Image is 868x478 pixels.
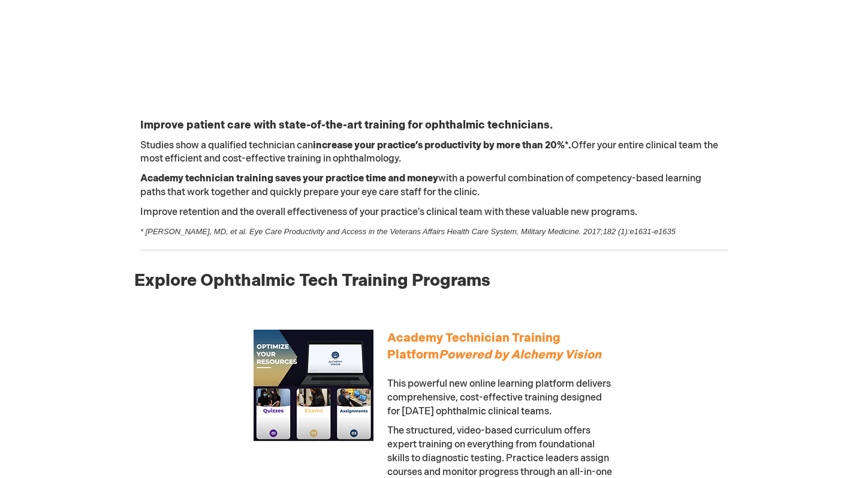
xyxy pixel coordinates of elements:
span: * [PERSON_NAME], MD, et al. Eye Care Productivity and Access in the Veterans Affairs Health Care ... [140,227,676,236]
span: This powerful new online learning platform delivers comprehensive, cost-effective training design... [387,378,611,417]
span: Improve retention and the overall effectiveness of your practice's clinical team with these valua... [140,207,637,218]
strong: increase your practice’s productivity by more than 20%*. [313,140,571,151]
img: Alchemy Vision [254,330,373,450]
span: with a powerful combination of competency-based learning paths that work together and quickly pre... [140,173,701,198]
em: Powered by Alchemy Vision [439,348,601,362]
a: Academy Technician Training PlatformPowered by Alchemy Vision [387,334,601,362]
span: Studies show a qualified technician can Offer your entire clinical team the most efficient and co... [140,140,718,165]
span: Explore Ophthalmic Tech Training Programs [134,271,490,291]
strong: Improve patient care with state-of-the-art training for ophthalmic technicians. [140,119,553,132]
a: Academy Technician Training powered by Alchemy Vision [254,330,373,450]
span: Academy Technician Training Platform [387,331,601,363]
strong: Academy technician training saves your practice time and money [140,173,438,184]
